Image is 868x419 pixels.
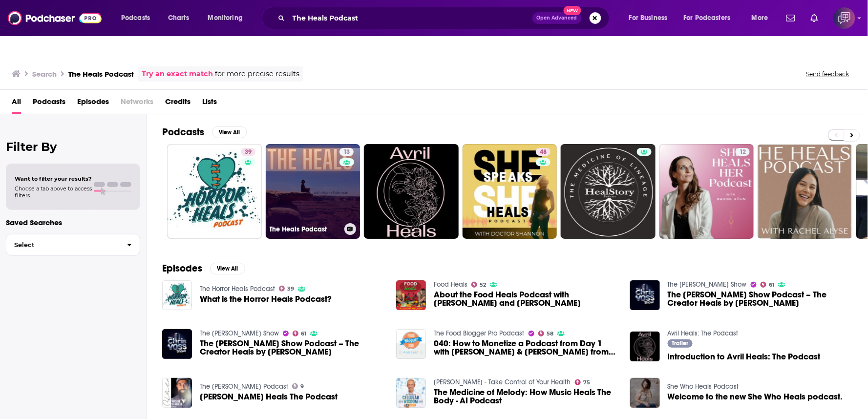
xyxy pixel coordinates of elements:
a: Wisam Heals The Podcast [200,393,338,401]
h2: Podcasts [162,126,204,138]
img: What is the Horror Heals Podcast? [162,280,192,310]
a: Avril Heals: The Podcast [668,329,739,337]
a: The Chris Voss Show [668,280,747,289]
span: The [PERSON_NAME] Show Podcast – The Creator Heals by [PERSON_NAME] [200,339,384,356]
a: Introduction to Avril Heals: The Podcast [668,353,821,361]
h3: The Heals Podcast [270,225,340,233]
a: The Food Blogger Pro Podcast [434,329,525,337]
span: 9 [300,384,304,389]
span: 13 [343,147,350,157]
span: 12 [740,147,746,157]
a: The Chris Voss Show Podcast – The Creator Heals by Michelle Phillips [200,339,384,356]
img: About the Food Heals Podcast with Allison Melody and Suzy Hardy [396,280,426,310]
img: Podchaser - Follow, Share and Rate Podcasts [8,9,102,27]
button: View All [212,126,247,138]
a: 39 [279,286,295,292]
span: for more precise results [215,68,299,80]
a: 12 [659,144,754,239]
a: 61 [761,282,775,288]
a: The Chris Voss Show [200,329,279,337]
button: View All [210,263,245,274]
span: [PERSON_NAME] Heals The Podcast [200,393,338,401]
a: Introduction to Avril Heals: The Podcast [630,332,660,361]
span: The [PERSON_NAME] Show Podcast – The Creator Heals by [PERSON_NAME] [668,291,852,307]
a: The Chris Voss Show Podcast – The Creator Heals by Michelle Phillips [668,291,852,307]
span: 61 [769,283,774,287]
p: Saved Searches [6,218,140,227]
span: New [564,6,581,15]
a: About the Food Heals Podcast with Allison Melody and Suzy Hardy [434,291,618,307]
span: 040: How to Monetize a Podcast from Day 1 with [PERSON_NAME] & [PERSON_NAME] from the Food Heals ... [434,339,618,356]
span: Podcasts [121,11,150,25]
button: Select [6,234,140,256]
span: Networks [121,94,153,114]
a: The Horror Heals Podcast [200,285,275,293]
span: Open Advanced [537,16,577,21]
a: 48 [463,144,557,239]
img: User Profile [834,7,855,29]
a: 52 [471,282,487,288]
a: 58 [538,331,554,336]
button: Open AdvancedNew [532,12,582,24]
a: 39 [167,144,262,239]
span: Episodes [77,94,109,114]
a: 040: How to Monetize a Podcast from Day 1 with Allison & Suzy from the Food Heals Podcast [434,339,618,356]
img: The Chris Voss Show Podcast – The Creator Heals by Michelle Phillips [630,280,660,310]
button: open menu [114,10,163,26]
a: Welcome to the new She Who Heals podcast. [630,378,660,408]
span: For Business [629,11,668,25]
h2: Episodes [162,262,202,274]
span: 52 [480,283,486,287]
a: 48 [536,148,550,156]
img: 040: How to Monetize a Podcast from Day 1 with Allison & Suzy from the Food Heals Podcast [396,329,426,359]
img: Wisam Heals The Podcast [162,378,192,408]
a: Try an exact match [142,68,213,80]
span: Credits [165,94,191,114]
a: 13The Heals Podcast [266,144,360,239]
a: What is the Horror Heals Podcast? [200,295,332,303]
span: 75 [583,380,590,385]
img: The Chris Voss Show Podcast – The Creator Heals by Michelle Phillips [162,329,192,359]
div: Search podcasts, credits, & more... [271,7,619,29]
a: 61 [293,331,307,336]
span: Podcasts [33,94,65,114]
span: Trailer [672,340,688,346]
a: Show notifications dropdown [807,10,822,26]
a: 75 [575,379,591,385]
a: Dr. Joseph Mercola - Take Control of Your Health [434,378,571,386]
a: 9 [292,383,304,389]
a: 39 [241,148,255,156]
span: About the Food Heals Podcast with [PERSON_NAME] and [PERSON_NAME] [434,291,618,307]
a: 13 [339,148,354,156]
span: Choose a tab above to access filters. [15,185,92,199]
a: All [12,94,21,114]
input: Search podcasts, credits, & more... [289,10,532,26]
a: Welcome to the new She Who Heals podcast. [668,393,843,401]
span: Charts [168,11,189,25]
button: open menu [622,10,680,26]
span: 48 [540,147,547,157]
span: 39 [245,147,252,157]
a: Lists [202,94,217,114]
a: Charts [162,10,195,26]
span: 39 [287,287,294,291]
button: Send feedback [804,70,852,78]
a: PodcastsView All [162,126,247,138]
a: The Wisam Sharieff Podcast [200,382,288,391]
span: Select [6,242,119,248]
img: The Medicine of Melody: How Music Heals The Body - AI Podcast [396,378,426,408]
span: For Podcasters [684,11,731,25]
a: The Medicine of Melody: How Music Heals The Body - AI Podcast [434,388,618,405]
a: She Who Heals Podcast [668,382,739,391]
h3: The Heals Podcast [68,69,134,79]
